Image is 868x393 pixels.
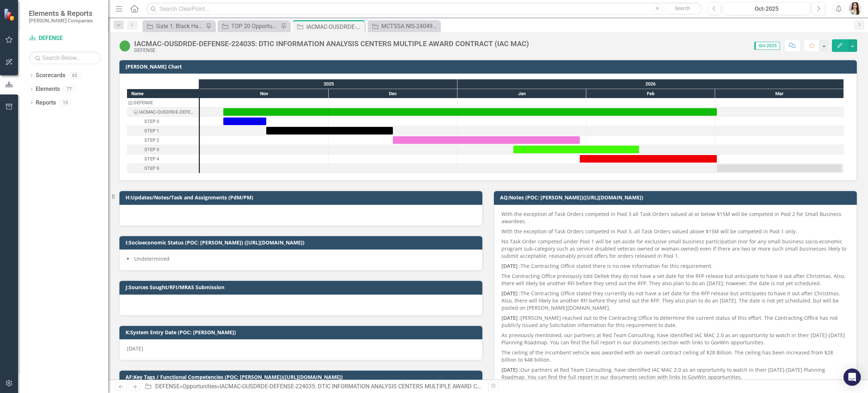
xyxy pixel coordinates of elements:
[381,22,438,31] div: MCTSSA NIS-240491: MARINE CORPS TACTICAL SYSTEMS SUPPORT ACTIVITY NETWORK INFRASTRUCTURE SERVICES
[127,98,199,107] div: DEFENSE
[144,164,159,173] div: STEP 5
[139,107,197,117] div: IACMAC-OUSDRDE-DEFENSE-224035: DTIC INFORMATION ANALYSIS CENTERS MULTIPLE AWARD CONTRACT (IAC MAC)
[127,117,199,126] div: Task: Start date: 2025-11-06 End date: 2025-11-16
[146,3,702,15] input: Search ClearPoint...
[501,366,521,373] strong: [DATE] :
[754,42,780,50] span: Oct-2025
[4,8,17,21] img: ClearPoint Strategy
[29,52,101,64] input: Search Below...
[127,164,199,173] div: STEP 5
[231,22,279,31] div: TOP 20 Opportunities ([DATE] Process)
[501,288,849,313] p: The Contracting Office stated they currently do not have a set date for the RFP release but antic...
[127,145,199,154] div: Task: Start date: 2026-01-14 End date: 2026-02-12
[144,145,159,154] div: STEP 3
[200,89,329,98] div: Nov
[126,195,479,200] h3: H:Updates/Notes/Task and Assignments (PdM/PM)
[126,374,479,380] h3: AF:Key Tags / Functional Competencies (POC: [PERSON_NAME])([URL][DOMAIN_NAME])
[60,100,71,106] div: 15
[500,195,853,200] h3: AQ:Notes (POC: [PERSON_NAME])([URL][DOMAIN_NAME])
[843,368,861,386] div: Open Intercom Messenger
[501,314,521,321] strong: [DATE] :
[183,383,217,390] a: Opportunities
[127,126,199,136] div: Task: Start date: 2025-11-16 End date: 2025-12-16
[119,40,131,52] img: Active
[675,5,690,11] span: Search
[717,164,842,172] div: Task: Start date: 2026-03-01 End date: 2026-03-31
[133,98,153,107] div: DEFENSE
[501,211,849,226] p: With the exception of Task Orders competed in Pool 3 all Task Orders valued at or below $15M will...
[200,79,457,89] div: 2025
[29,34,101,43] a: DEFENSE
[127,154,199,164] div: STEP 4
[127,107,199,117] div: IACMAC-OUSDRDE-DEFENSE-224035: DTIC INFORMATION ANALYSIS CENTERS MULTIPLE AWARD CONTRACT (IAC MAC)
[501,290,521,297] strong: [DATE] :
[36,85,60,93] a: Elements
[306,22,363,31] div: IACMAC-OUSDRDE-DEFENSE-224035: DTIC INFORMATION ANALYSIS CENTERS MULTIPLE AWARD CONTRACT (IAC MAC)
[155,383,180,390] a: DEFENSE
[29,9,93,18] span: Elements & Reports
[144,117,159,126] div: STEP 0
[220,383,531,390] div: IACMAC-OUSDRDE-DEFENSE-224035: DTIC INFORMATION ANALYSIS CENTERS MULTIPLE AWARD CONTRACT (IAC MAC)
[223,118,266,125] div: Task: Start date: 2025-11-06 End date: 2025-11-16
[134,40,529,48] div: IACMAC-OUSDRDE-DEFENSE-224035: DTIC INFORMATION ANALYSIS CENTERS MULTIPLE AWARD CONTRACT (IAC MAC)
[127,136,199,145] div: STEP 2
[329,89,457,98] div: Dec
[501,330,849,348] p: As previously mentioned, our partners at Red Team Consulting, have identified IAC MAC 2.0 as an o...
[457,79,844,89] div: 2026
[144,136,159,145] div: STEP 2
[501,313,849,330] p: [PERSON_NAME] reached out to the Contracting Office to determine the current status of this effor...
[127,154,199,164] div: Task: Start date: 2026-01-30 End date: 2026-03-01
[144,126,159,136] div: STEP 1
[127,126,199,136] div: STEP 1
[29,18,93,23] small: [PERSON_NAME] Companies
[665,4,701,14] button: Search
[127,164,199,173] div: Task: Start date: 2026-03-01 End date: 2026-03-31
[144,22,204,31] a: Gate 1: Black Hat Schedule Report
[501,365,849,382] p: Our partners at Red Team Consulting, have identified IAC MAC 2.0 as an opportunity to watch in th...
[580,155,717,163] div: Task: Start date: 2026-01-30 End date: 2026-03-01
[156,22,204,31] div: Gate 1: Black Hat Schedule Report
[513,146,639,153] div: Task: Start date: 2026-01-14 End date: 2026-02-12
[127,98,199,107] div: Task: DEFENSE Start date: 2025-11-06 End date: 2025-11-07
[501,226,849,237] p: With the exception of Task Orders competed in Pool 3, all Task Orders valued above $15M will be c...
[127,117,199,126] div: STEP 0
[393,136,580,144] div: Task: Start date: 2025-12-16 End date: 2026-01-30
[501,261,849,271] p: The Contracting Office stated there is no new information for this requirement.
[501,271,849,288] p: The Contracting Office previously told Deltek they do not have a set date for the RFP release but...
[126,64,853,69] h3: [PERSON_NAME] Chart
[126,330,479,335] h3: K:System Entry Date (POC: [PERSON_NAME])
[586,89,715,98] div: Feb
[126,284,479,290] h3: J:Sources Sought/RFI/MRAS Submission
[134,255,170,262] span: Undetermined
[36,71,65,80] a: Scorecards
[457,89,586,98] div: Jan
[223,108,717,116] div: Task: Start date: 2025-11-06 End date: 2026-03-01
[725,5,807,13] div: Oct-2025
[134,48,529,53] div: DEFENSE
[849,2,862,15] img: Janieva Castro
[501,348,849,365] p: The ceiling of the incumbent vehicle was awarded with an overall contract ceiling of $28 Billion....
[715,89,844,98] div: Mar
[127,345,143,352] span: [DATE]
[126,240,479,245] h3: I:Socioeconomic Status (POC: [PERSON_NAME]) ([URL][DOMAIN_NAME])
[127,145,199,154] div: STEP 3
[501,262,521,269] strong: [DATE] :
[266,127,393,134] div: Task: Start date: 2025-11-16 End date: 2025-12-16
[501,237,849,261] p: No Task Order competed under Pool 1 will be set-aside for exclusive small business participation ...
[63,86,75,92] div: 77
[127,89,199,98] div: Name
[369,22,438,31] a: MCTSSA NIS-240491: MARINE CORPS TACTICAL SYSTEMS SUPPORT ACTIVITY NETWORK INFRASTRUCTURE SERVICES
[127,107,199,117] div: Task: Start date: 2025-11-06 End date: 2026-03-01
[145,383,483,391] div: » »
[219,22,279,31] a: TOP 20 Opportunities ([DATE] Process)
[144,154,159,164] div: STEP 4
[69,72,80,79] div: 62
[127,136,199,145] div: Task: Start date: 2025-12-16 End date: 2026-01-30
[36,99,56,107] a: Reports
[723,2,810,15] button: Oct-2025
